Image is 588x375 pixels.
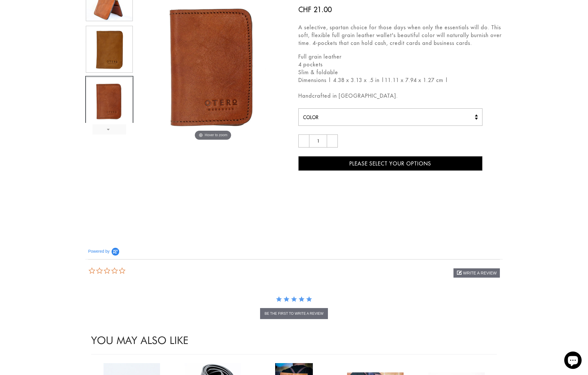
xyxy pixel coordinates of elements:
span: Powered by [88,249,110,254]
span: Please Select Your Options [349,160,431,167]
ins: CHF 21.00 [298,4,332,15]
h2: You May Also like [91,335,497,345]
p: Handcrafted in [GEOGRAPHIC_DATA]. [298,92,503,100]
li: 4 pockets [298,61,503,68]
a: Slim Fold Credit Card Holder/Wallet [85,24,133,74]
li: Slim & foldable [298,68,503,76]
li: Full grain leather [298,53,503,61]
li: Dimensions | 4.38 x 3.13 x .5 in |11.11 x 7.94 x 1.27 cm | [298,76,503,84]
p: A selective, spartan choice for those days when only the essentials will do. This soft, flexible ... [298,23,503,47]
a: Slim Fold Credit Card Holder/Wallet [85,76,133,126]
img: Slim Fold Credit Card Holder/Wallet [86,26,133,72]
button: be the first to write a review [260,308,328,319]
button: Please Select Your Options [298,156,482,171]
span: write a review [463,271,497,275]
inbox-online-store-chat: Shopify online store chat [562,352,583,370]
div: write a review [453,268,500,278]
a: Next [92,124,126,134]
img: Slim Fold Credit Card Holder/Wallet [86,78,133,124]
